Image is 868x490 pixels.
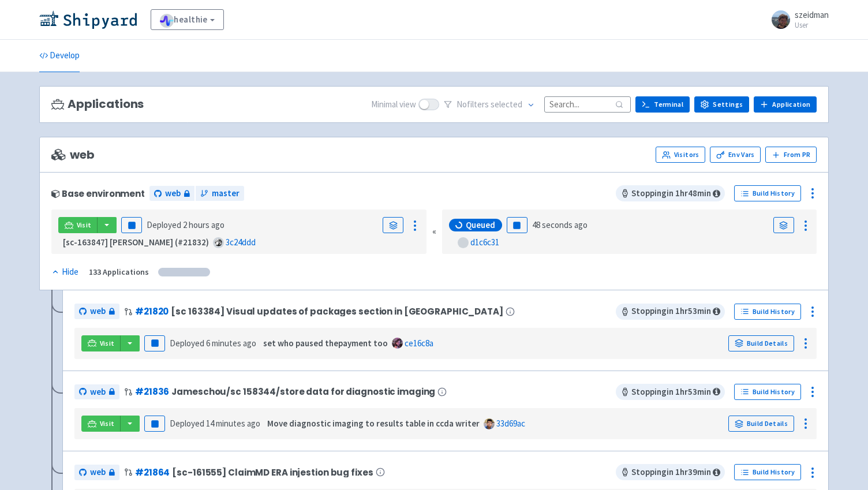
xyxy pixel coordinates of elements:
[734,185,801,201] a: Build History
[90,386,106,399] span: web
[267,418,480,429] strong: Move diagnostic imaging to results table in ccda writer
[165,187,181,200] span: web
[432,210,436,254] div: «
[734,464,801,480] a: Build History
[39,10,137,29] img: Shipyard logo
[795,21,829,29] small: User
[457,98,522,111] span: No filter s
[226,237,256,248] a: 3c24ddd
[170,338,256,349] span: Deployed
[616,304,725,320] span: Stopping in 1 hr 53 min
[206,338,256,349] time: 6 minutes ago
[81,335,121,351] a: Visit
[74,384,119,400] a: web
[734,304,801,320] a: Build History
[496,418,525,429] a: 33d69ac
[51,98,144,111] h3: Applications
[135,386,169,398] a: #21836
[728,335,794,351] a: Build Details
[694,96,749,113] a: Settings
[616,185,725,201] span: Stopping in 1 hr 48 min
[616,384,725,400] span: Stopping in 1 hr 53 min
[196,186,244,201] a: master
[371,98,416,111] span: Minimal view
[51,265,78,279] div: Hide
[212,187,240,200] span: master
[710,147,761,163] a: Env Vars
[263,338,388,349] strong: set who paused thepayment too
[172,467,373,477] span: [sc-161555] ClaimMD ERA injestion bug fixes
[90,305,106,318] span: web
[183,219,225,230] time: 2 hours ago
[90,466,106,479] span: web
[170,418,260,429] span: Deployed
[63,237,209,248] strong: [sc-163847] [PERSON_NAME] (#21832)
[795,9,829,20] span: szeidman
[77,220,92,230] span: Visit
[74,304,119,319] a: web
[734,384,801,400] a: Build History
[532,219,588,230] time: 48 seconds ago
[51,148,94,162] span: web
[754,96,817,113] a: Application
[51,189,145,199] div: Base environment
[100,419,115,428] span: Visit
[728,416,794,432] a: Build Details
[507,217,527,233] button: Pause
[616,464,725,480] span: Stopping in 1 hr 39 min
[135,466,170,478] a: #21864
[765,147,817,163] button: From PR
[206,418,260,429] time: 14 minutes ago
[144,335,165,351] button: Pause
[491,99,522,110] span: selected
[470,237,499,248] a: d1c6c31
[51,265,80,279] button: Hide
[144,416,165,432] button: Pause
[405,338,433,349] a: ce16c8a
[171,306,503,316] span: [sc 163384] Visual updates of packages section in [GEOGRAPHIC_DATA]
[121,217,142,233] button: Pause
[635,96,690,113] a: Terminal
[81,416,121,432] a: Visit
[58,217,98,233] a: Visit
[74,465,119,480] a: web
[466,219,495,231] span: Queued
[39,40,80,72] a: Develop
[151,9,224,30] a: healthie
[135,305,169,317] a: #21820
[89,265,149,279] div: 133 Applications
[171,387,435,397] span: Jameschou/sc 158344/store data for diagnostic imaging
[544,96,631,112] input: Search...
[147,219,225,230] span: Deployed
[656,147,705,163] a: Visitors
[100,339,115,348] span: Visit
[149,186,194,201] a: web
[765,10,829,29] a: szeidman User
